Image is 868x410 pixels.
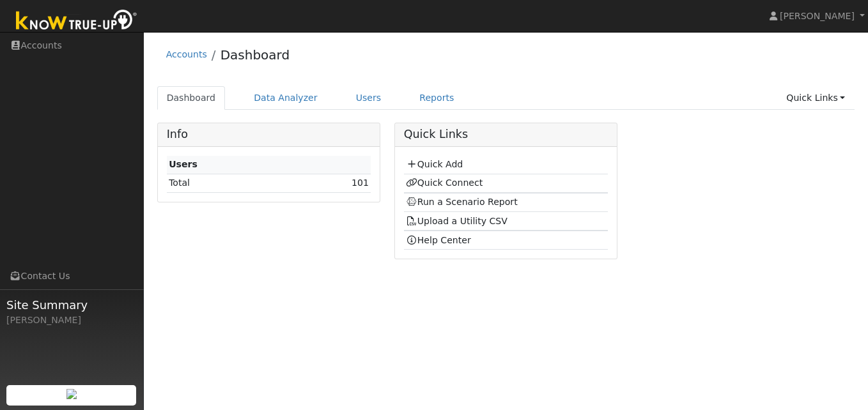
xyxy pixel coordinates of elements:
div: [PERSON_NAME] [6,314,137,327]
img: retrieve [66,389,77,399]
a: Reports [410,86,463,110]
a: Data Analyzer [244,86,327,110]
a: Quick Links [777,86,855,110]
a: Users [346,86,391,110]
a: Dashboard [221,47,290,63]
a: Accounts [166,49,207,59]
a: Dashboard [157,86,226,110]
span: Site Summary [6,296,137,314]
img: Know True-Up [10,7,144,36]
span: [PERSON_NAME] [780,11,855,21]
